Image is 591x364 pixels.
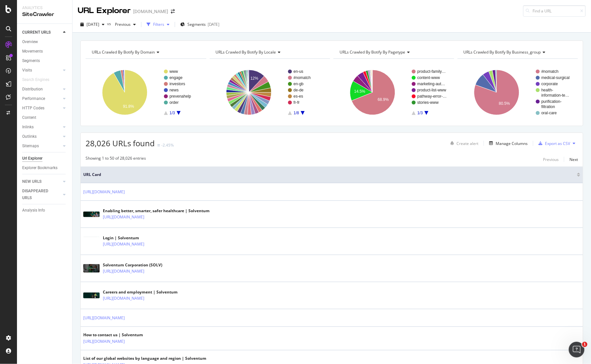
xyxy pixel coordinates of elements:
button: Manage Columns [487,139,528,147]
div: Segments [22,57,40,64]
text: 1/8 [294,111,299,115]
text: marketing-aut… [417,82,445,86]
div: CURRENT URLS [22,29,51,36]
a: Analysis Info [22,207,68,214]
h4: URLs Crawled By Botify By pagetype [338,47,448,57]
div: Next [569,157,578,162]
text: 80.5% [499,101,510,106]
div: Solventum Corporation (SOLV) [103,262,173,268]
span: vs [107,21,112,26]
text: 12% [250,76,258,81]
text: 91.8% [123,104,134,109]
text: order [169,100,179,105]
div: How to contact us | Solventum [83,332,153,338]
a: [URL][DOMAIN_NAME] [103,268,144,275]
text: pathway-error-… [417,94,447,99]
text: corporate [541,82,558,86]
div: Analysis Info [22,207,45,214]
h4: URLs Crawled By Botify By domain [90,47,200,57]
svg: A chart. [86,64,205,121]
text: prevenahelp [169,94,191,99]
div: NEW URLS [22,178,41,185]
div: Visits [22,67,32,74]
button: [DATE] [78,19,107,30]
div: Sitemaps [22,143,39,150]
text: stories-www [417,100,439,105]
div: HTTP Codes [22,105,44,112]
text: #nomatch [541,69,559,74]
span: 2025 Oct. 6th [87,22,99,27]
a: Overview [22,39,68,45]
a: Content [22,114,68,121]
div: Analytics [22,5,67,11]
div: Create alert [456,141,478,146]
a: CURRENT URLS [22,29,61,36]
a: [URL][DOMAIN_NAME] [103,295,144,302]
text: content-www [417,75,440,80]
button: Previous [543,155,559,163]
div: URL Explorer [78,5,131,16]
button: Create alert [448,138,478,149]
iframe: Intercom live chat [569,342,584,357]
a: HTTP Codes [22,105,61,112]
text: #nomatch [294,75,311,80]
text: oral-care [541,111,557,115]
div: SiteCrawler [22,11,67,18]
span: URLs Crawled By Botify By business_group [464,49,541,55]
a: Inlinks [22,124,61,131]
a: Visits [22,67,61,74]
text: product-family… [417,69,446,74]
a: Distribution [22,86,61,93]
text: purification- [541,99,562,104]
div: arrow-right-arrow-left [171,9,175,14]
div: Enabling better, smarter, safer healthcare | Solventum [103,208,210,214]
span: 1 [582,342,587,347]
a: [URL][DOMAIN_NAME] [103,241,144,247]
div: Previous [543,157,559,162]
text: 1/3 [169,111,175,115]
div: Login | Solventum [103,235,173,241]
svg: A chart. [210,64,329,121]
div: -2.45% [161,142,174,148]
text: news [169,88,179,92]
input: Find a URL [523,5,586,17]
text: product-list-www [417,88,446,92]
a: Performance [22,95,61,102]
div: Filters [153,22,164,27]
svg: A chart. [333,64,453,121]
a: Explorer Bookmarks [22,165,68,171]
span: URLs Crawled By Botify By domain [92,49,155,55]
div: Outlinks [22,133,37,140]
text: medical-surgical [541,75,570,80]
div: Distribution [22,86,43,93]
text: investors [169,82,185,86]
div: Overview [22,39,38,45]
svg: A chart. [457,64,577,121]
span: 28,026 URLs found [86,138,155,149]
text: health- [541,88,553,92]
a: NEW URLS [22,178,61,185]
div: Export as CSV [545,141,570,146]
a: Segments [22,57,68,64]
img: main image [83,264,100,273]
a: Sitemaps [22,143,61,150]
button: Filters [144,19,172,30]
div: Content [22,114,36,121]
a: Search Engines [22,76,56,83]
img: main image [83,293,100,298]
a: Movements [22,48,68,55]
text: en-us [294,69,303,74]
img: main image [83,237,100,246]
div: Manage Columns [496,141,528,146]
a: [URL][DOMAIN_NAME] [83,315,125,321]
text: filtration [541,104,555,109]
div: Explorer Bookmarks [22,165,57,171]
a: [URL][DOMAIN_NAME] [83,338,125,345]
span: Previous [112,22,131,27]
img: Equal [157,144,160,146]
span: URL Card [83,172,575,178]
